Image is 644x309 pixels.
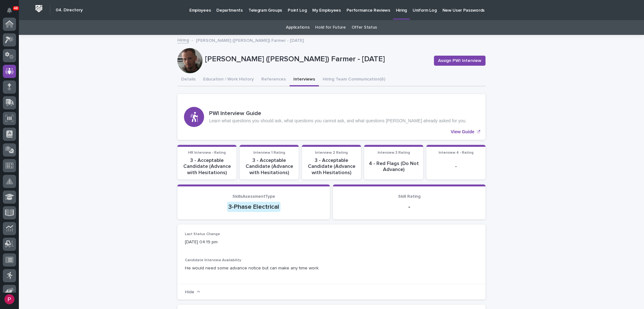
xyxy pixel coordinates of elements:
[232,194,275,199] span: SkillsAsessmentType
[341,203,478,211] p: -
[434,56,486,66] button: Assign PWI Interview
[352,20,377,35] a: Offer Status
[188,151,226,155] span: HR Interview - Rating
[430,163,482,169] p: -
[14,6,18,10] p: 48
[319,73,389,86] button: Hiring Team Communication (6)
[451,129,474,135] p: View Guide
[185,258,241,262] span: Candidate Interview Availability
[177,36,189,43] a: Hiring
[286,20,309,35] a: Applications
[205,55,429,64] p: [PERSON_NAME] ([PERSON_NAME]) Farmer - [DATE]
[398,194,420,199] span: Skill Rating
[438,58,481,64] span: Assign PWI Interview
[181,157,233,176] p: 3 - Acceptable Candidate (Advance with Hesitations)
[3,293,16,306] button: users-avatar
[185,239,278,246] p: [DATE] 04:19 pm
[196,36,304,43] p: [PERSON_NAME] ([PERSON_NAME]) Farmer - [DATE]
[243,157,295,176] p: 3 - Acceptable Candidate (Advance with Hesitations)
[368,161,419,173] p: 4 - Red Flags (Do Not Advance)
[199,73,258,86] button: Education / Work History
[315,20,346,35] a: Hold for Future
[3,4,16,17] button: Notifications
[33,3,45,14] img: Workspace Logo
[177,94,486,140] a: View Guide
[185,232,220,236] span: Last Status Change
[227,202,280,212] div: 3-Phase Electrical
[209,110,467,117] h3: PWI Interview Guide
[177,73,199,86] button: Details
[56,8,83,13] h2: 04. Directory
[185,290,200,294] button: Hide
[378,151,410,155] span: Interview 3 Rating
[209,118,467,124] p: Learn what questions you should ask, what questions you cannot ask, and what questions [PERSON_NA...
[306,157,357,176] p: 3 - Acceptable Candidate (Advance with Hesitations)
[439,151,474,155] span: Interview 4 - Rating
[8,8,16,18] div: Notifications48
[253,151,285,155] span: Interview 1 Rating
[290,73,319,86] button: Interviews
[315,151,348,155] span: Interview 2 Rating
[185,265,478,272] p: He would need some advance notice but can make any time work.
[258,73,290,86] button: References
